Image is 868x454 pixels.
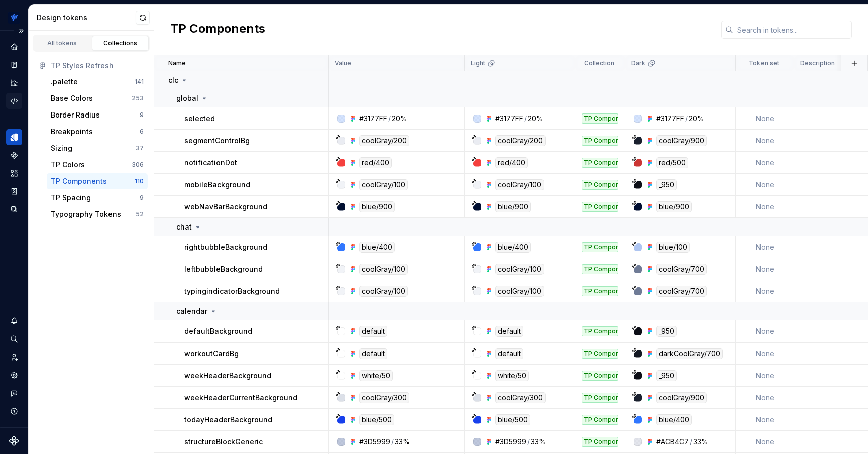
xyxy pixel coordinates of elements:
[495,113,523,124] div: #3177FF
[6,313,22,329] button: Notifications
[14,24,28,38] button: Expand sidebar
[6,147,22,163] a: Components
[656,179,677,190] div: _950
[582,326,618,336] div: TP Components
[359,201,395,212] div: blue/900
[176,222,192,232] p: chat
[736,431,794,453] td: None
[168,59,186,67] p: Name
[51,160,85,170] div: TP Colors
[359,113,387,124] div: #3177FF
[582,202,618,212] div: TP Components
[359,157,392,168] div: red/400
[749,59,779,67] p: Token set
[495,286,544,297] div: coolGray/100
[527,437,530,447] div: /
[733,21,852,39] input: Search in tokens...
[184,326,252,336] p: defaultBackground
[359,135,409,146] div: coolGray/200
[132,94,144,102] div: 253
[656,286,707,297] div: coolGray/700
[495,264,544,275] div: coolGray/100
[685,113,688,124] div: /
[582,158,618,168] div: TP Components
[47,173,148,189] a: TP Components110
[51,93,93,103] div: Base Colors
[140,194,144,202] div: 9
[335,59,351,67] p: Value
[528,113,544,124] div: 20%
[47,190,148,206] button: TP Spacing9
[495,242,531,253] div: blue/400
[184,286,280,296] p: typingindicatorBackground
[359,414,394,425] div: blue/500
[395,437,410,447] div: 33%
[47,157,148,173] button: TP Colors306
[6,367,22,383] a: Settings
[184,113,215,124] p: selected
[47,124,148,140] a: Breakpoints6
[184,349,239,359] p: workoutCardBg
[8,12,20,24] img: 4eb2c90a-beb3-47d2-b0e5-0e686db1db46.png
[656,242,690,253] div: blue/100
[495,370,529,381] div: white/50
[656,201,692,212] div: blue/900
[47,140,148,156] button: Sizing37
[495,179,544,190] div: coolGray/100
[6,201,22,217] a: Data sources
[184,393,297,403] p: weekHeaderCurrentBackground
[51,110,100,120] div: Border Radius
[6,57,22,73] a: Documentation
[736,409,794,431] td: None
[184,136,250,146] p: segmentControlBg
[47,90,148,106] button: Base Colors253
[6,385,22,401] button: Contact support
[582,437,618,447] div: TP Components
[132,161,144,169] div: 306
[135,177,144,185] div: 110
[582,113,618,124] div: TP Components
[184,437,263,447] p: structureBlockGeneric
[184,180,250,190] p: mobileBackground
[359,437,390,447] div: #3D5999
[184,371,271,381] p: weekHeaderBackground
[184,202,267,212] p: webNavBarBackground
[6,331,22,347] button: Search ⌘K
[524,113,527,124] div: /
[656,157,688,168] div: red/500
[495,437,526,447] div: #3D5999
[359,286,408,297] div: coolGray/100
[6,349,22,365] div: Invite team
[736,280,794,302] td: None
[392,113,407,124] div: 20%
[656,264,707,275] div: coolGray/700
[47,107,148,123] button: Border Radius9
[47,206,148,222] button: Typography Tokens52
[656,437,689,447] div: #ACB4C7
[388,113,391,124] div: /
[37,13,136,23] div: Design tokens
[135,78,144,86] div: 141
[170,21,265,39] h2: TP Components
[736,320,794,343] td: None
[51,77,78,87] div: .palette
[51,176,107,186] div: TP Components
[184,415,272,425] p: todayHeaderBackground
[531,437,546,447] div: 33%
[800,59,835,67] p: Description
[6,129,22,145] a: Design tokens
[656,113,684,124] div: #3177FF
[736,365,794,387] td: None
[495,135,546,146] div: coolGray/200
[495,414,530,425] div: blue/500
[9,436,19,446] svg: Supernova Logo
